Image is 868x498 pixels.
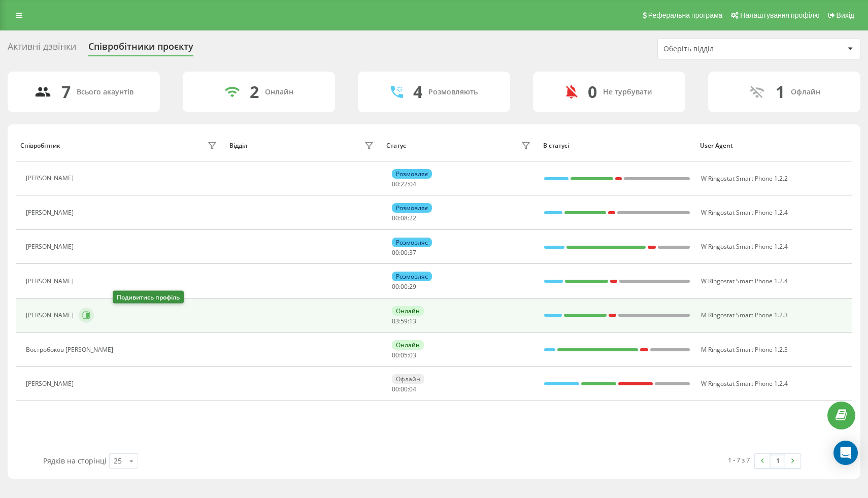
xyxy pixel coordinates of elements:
[701,174,788,183] span: W Ringostat Smart Phone 1.2.2
[409,180,416,188] span: 04
[428,88,478,96] div: Розмовляють
[837,11,854,19] span: Вихід
[400,180,408,188] span: 22
[400,385,408,393] span: 00
[392,214,399,222] span: 00
[392,248,399,257] span: 00
[392,351,399,359] span: 00
[409,282,416,291] span: 29
[77,88,133,96] div: Всього акаунтів
[409,214,416,222] span: 22
[409,317,416,325] span: 13
[409,385,416,393] span: 04
[392,215,416,222] div: : :
[26,346,116,353] div: Востробоков [PERSON_NAME]
[392,386,416,393] div: : :
[113,291,184,304] div: Подивитись профіль
[392,318,416,325] div: : :
[603,88,652,96] div: Не турбувати
[26,243,76,250] div: [PERSON_NAME]
[8,41,76,57] div: Активні дзвінки
[26,175,76,182] div: [PERSON_NAME]
[701,242,788,251] span: W Ringostat Smart Phone 1.2.4
[392,272,432,281] div: Розмовляє
[770,454,785,468] a: 1
[392,385,399,393] span: 00
[409,351,416,359] span: 03
[728,455,750,465] div: 1 - 7 з 7
[392,282,399,291] span: 00
[400,317,408,325] span: 59
[26,209,76,216] div: [PERSON_NAME]
[392,352,416,359] div: : :
[701,277,788,285] span: W Ringostat Smart Phone 1.2.4
[392,181,416,188] div: : :
[701,379,788,388] span: W Ringostat Smart Phone 1.2.4
[392,317,399,325] span: 03
[740,11,819,19] span: Налаштування профілю
[648,11,723,19] span: Реферальна програма
[543,142,690,149] div: В статусі
[701,311,788,319] span: M Ringostat Smart Phone 1.2.3
[400,214,408,222] span: 08
[392,283,416,290] div: : :
[833,441,858,465] div: Open Intercom Messenger
[114,456,122,466] div: 25
[43,456,107,466] span: Рядків на сторінці
[386,142,406,149] div: Статус
[392,306,424,316] div: Онлайн
[663,45,785,53] div: Оберіть відділ
[392,249,416,256] div: : :
[700,142,847,149] div: User Agent
[413,82,422,102] div: 4
[409,248,416,257] span: 37
[26,312,76,319] div: [PERSON_NAME]
[88,41,193,57] div: Співробітники проєкту
[229,142,247,149] div: Відділ
[701,345,788,354] span: M Ringostat Smart Phone 1.2.3
[400,282,408,291] span: 00
[26,380,76,387] div: [PERSON_NAME]
[392,169,432,179] div: Розмовляє
[265,88,293,96] div: Онлайн
[61,82,71,102] div: 7
[392,203,432,213] div: Розмовляє
[776,82,785,102] div: 1
[791,88,820,96] div: Офлайн
[26,278,76,285] div: [PERSON_NAME]
[392,340,424,350] div: Онлайн
[400,351,408,359] span: 05
[588,82,597,102] div: 0
[701,208,788,217] span: W Ringostat Smart Phone 1.2.4
[392,374,424,384] div: Офлайн
[250,82,259,102] div: 2
[20,142,60,149] div: Співробітник
[400,248,408,257] span: 00
[392,180,399,188] span: 00
[392,238,432,247] div: Розмовляє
